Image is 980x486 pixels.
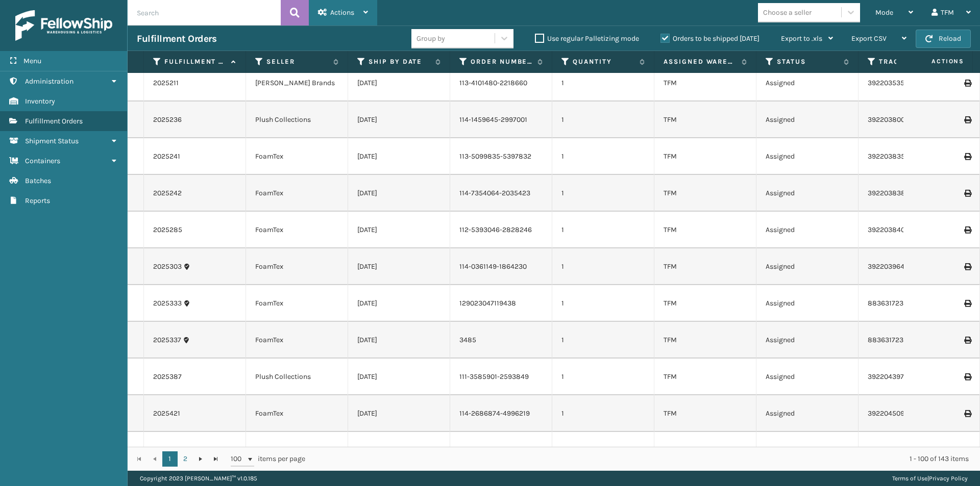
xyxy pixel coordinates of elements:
[964,410,970,417] i: Print Label
[153,445,182,455] a: 2025440
[763,7,812,18] div: Choose a seller
[450,65,552,101] td: 113-4101480-2218660
[450,101,552,138] td: 114-1459645-2997001
[266,57,328,66] label: Seller
[164,57,226,66] label: Fulfillment Order Id
[756,395,859,432] td: Assigned
[348,359,450,395] td: [DATE]
[929,475,968,482] a: Privacy Policy
[450,432,552,469] td: 113-4025642-4100247
[868,152,917,161] a: 392203835000
[777,57,839,66] label: Status
[552,175,654,212] td: 1
[552,359,654,395] td: 1
[964,80,970,87] i: Print Label
[654,65,756,101] td: TFM
[137,33,216,45] h3: Fulfillment Orders
[231,451,305,467] span: items per page
[552,65,654,101] td: 1
[552,395,654,432] td: 1
[892,475,927,482] a: Terms of Use
[153,225,182,235] a: 2025285
[868,299,915,308] a: 883631723070
[756,212,859,248] td: Assigned
[573,57,634,66] label: Quantity
[246,322,348,359] td: FoamTex
[654,395,756,432] td: TFM
[756,322,859,359] td: Assigned
[330,8,354,17] span: Actions
[964,153,970,160] i: Print Label
[654,432,756,469] td: TFM
[756,65,859,101] td: Assigned
[964,116,970,123] i: Print Label
[246,285,348,322] td: FoamTex
[450,212,552,248] td: 112-5393046-2828246
[348,175,450,212] td: [DATE]
[246,65,348,101] td: [PERSON_NAME] Brands
[348,395,450,432] td: [DATE]
[654,248,756,285] td: TFM
[246,101,348,138] td: Plush Collections
[756,432,859,469] td: Assigned
[851,34,887,43] span: Export CSV
[654,322,756,359] td: TFM
[916,30,971,48] button: Reload
[756,175,859,212] td: Assigned
[868,225,915,234] a: 392203840179
[153,298,182,309] a: 2025333
[416,33,445,44] div: Group by
[899,53,970,70] span: Actions
[868,409,917,418] a: 392204509056
[654,285,756,322] td: TFM
[964,373,970,380] i: Print Label
[153,408,180,419] a: 2025421
[756,359,859,395] td: Assigned
[756,138,859,175] td: Assigned
[212,455,220,463] span: Go to the last page
[197,455,205,463] span: Go to the next page
[868,262,918,271] a: 392203964488
[153,115,182,125] a: 2025236
[868,79,915,87] a: 392203535414
[964,263,970,270] i: Print Label
[153,188,182,198] a: 2025242
[162,451,178,467] a: 1
[964,300,970,307] i: Print Label
[892,471,968,486] div: |
[552,432,654,469] td: 1
[868,372,916,381] a: 392204397273
[660,34,759,43] label: Orders to be shipped [DATE]
[552,101,654,138] td: 1
[756,248,859,285] td: Assigned
[868,189,917,197] a: 392203838570
[450,395,552,432] td: 114-2686874-4996219
[535,34,639,43] label: Use regular Palletizing mode
[246,175,348,212] td: FoamTex
[348,65,450,101] td: [DATE]
[654,212,756,248] td: TFM
[875,8,893,17] span: Mode
[450,359,552,395] td: 111-3585901-2593849
[153,151,180,162] a: 2025241
[348,322,450,359] td: [DATE]
[781,34,822,43] span: Export to .xls
[552,285,654,322] td: 1
[246,432,348,469] td: FoamTex
[193,451,208,467] a: Go to the next page
[654,359,756,395] td: TFM
[450,175,552,212] td: 114-7354064-2035423
[964,337,970,344] i: Print Label
[153,78,179,88] a: 2025211
[153,335,181,345] a: 2025337
[25,77,73,86] span: Administration
[348,285,450,322] td: [DATE]
[25,117,83,125] span: Fulfillment Orders
[246,359,348,395] td: Plush Collections
[450,322,552,359] td: 3485
[552,248,654,285] td: 1
[348,248,450,285] td: [DATE]
[208,451,224,467] a: Go to the last page
[654,101,756,138] td: TFM
[25,157,60,165] span: Containers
